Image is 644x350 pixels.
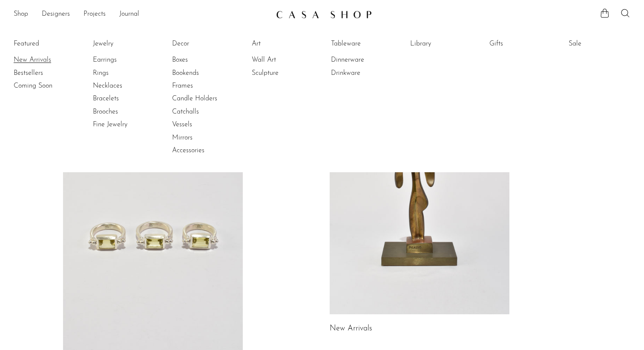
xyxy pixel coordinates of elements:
a: Sculpture [252,68,316,78]
a: Designers [42,9,70,20]
a: Sale [569,39,632,48]
a: Mirrors [172,133,236,142]
a: Projects [83,9,106,20]
a: Drinkware [331,68,395,78]
a: Accessories [172,146,236,155]
a: Fine Jewelry [93,120,157,129]
a: Brooches [93,107,157,117]
ul: Sale [569,37,632,54]
a: Library [410,39,474,48]
ul: Gifts [489,37,553,54]
nav: Desktop navigation [14,7,269,22]
a: Boxes [172,55,236,65]
a: Art [252,39,316,48]
a: Shop [14,9,28,20]
ul: Art [252,37,316,80]
a: Catchalls [172,107,236,117]
a: Jewelry [93,39,157,48]
a: New Arrivals [14,55,78,65]
a: Coming Soon [14,81,78,91]
a: Journal [119,9,139,20]
a: Decor [172,39,236,48]
a: New Arrivals [330,325,372,333]
ul: Featured [14,54,78,92]
a: Gifts [489,39,553,48]
a: Candle Holders [172,94,236,103]
a: Bookends [172,68,236,78]
ul: Jewelry [93,37,157,131]
a: Frames [172,81,236,91]
ul: NEW HEADER MENU [14,7,269,22]
a: Vessels [172,120,236,129]
a: Tableware [331,39,395,48]
a: Bestsellers [14,68,78,78]
a: Necklaces [93,81,157,91]
ul: Tableware [331,37,395,80]
a: Bracelets [93,94,157,103]
a: Rings [93,68,157,78]
a: Wall Art [252,55,316,65]
a: Earrings [93,55,157,65]
ul: Decor [172,37,236,157]
a: Dinnerware [331,55,395,65]
ul: Library [410,37,474,54]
